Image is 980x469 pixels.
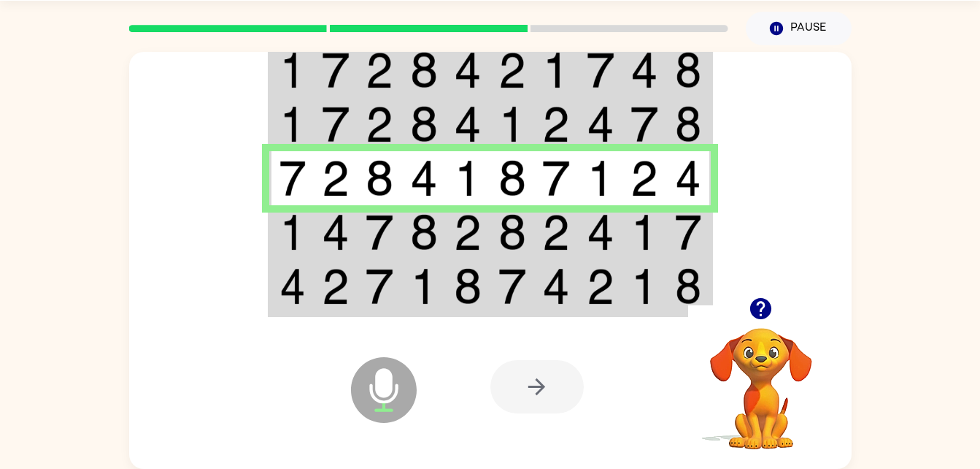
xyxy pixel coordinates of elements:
img: 7 [322,52,350,88]
img: 1 [498,106,526,142]
img: 7 [366,268,393,305]
img: 1 [410,268,438,305]
img: 1 [279,52,306,88]
img: 8 [410,52,438,88]
img: 2 [366,106,393,142]
img: 4 [542,268,570,305]
img: 4 [454,52,482,88]
img: 7 [498,268,526,305]
img: 2 [322,160,350,197]
img: 1 [279,214,306,251]
img: 8 [454,268,482,305]
img: 8 [410,214,438,251]
img: 1 [587,160,614,197]
img: 2 [587,268,614,305]
img: 4 [675,160,701,197]
img: 4 [322,214,350,251]
img: 4 [279,268,306,305]
img: 7 [542,160,570,197]
img: 2 [542,214,570,251]
img: 1 [630,214,658,251]
img: 2 [498,52,526,88]
img: 4 [630,52,658,88]
img: 2 [542,106,570,142]
button: Pause [746,12,852,45]
img: 7 [322,106,350,142]
img: 8 [498,214,526,251]
img: 1 [542,52,570,88]
video: Your browser must support playing .mp4 files to use Literably. Please try using another browser. [688,305,834,451]
img: 4 [587,214,614,251]
img: 8 [410,106,438,142]
img: 8 [675,106,701,142]
img: 2 [454,214,482,251]
img: 7 [630,106,658,142]
img: 4 [454,106,482,142]
img: 7 [366,214,393,251]
img: 4 [587,106,614,142]
img: 2 [322,268,350,305]
img: 8 [498,160,526,197]
img: 7 [587,52,614,88]
img: 8 [366,160,393,197]
img: 2 [630,160,658,197]
img: 1 [454,160,482,197]
img: 8 [675,52,701,88]
img: 2 [366,52,393,88]
img: 7 [675,214,701,251]
img: 7 [279,160,306,197]
img: 8 [675,268,701,305]
img: 1 [630,268,658,305]
img: 4 [410,160,438,197]
img: 1 [279,106,306,142]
